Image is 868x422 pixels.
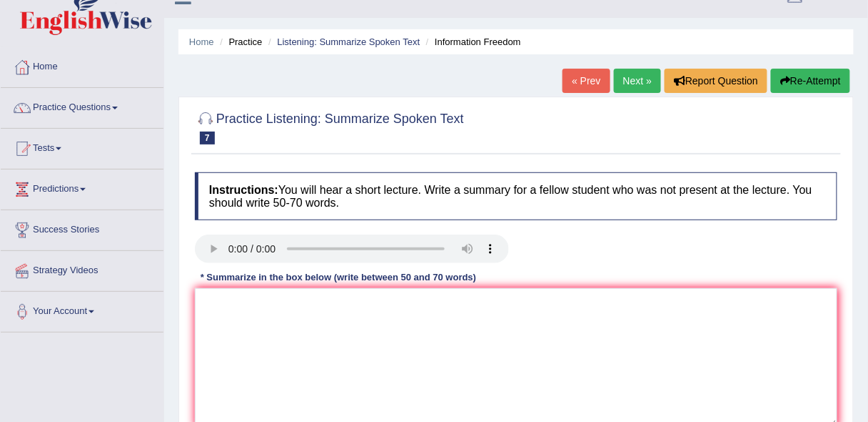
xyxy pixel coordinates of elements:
a: Practice Questions [1,88,163,124]
a: Home [189,36,214,47]
a: Predictions [1,170,163,205]
a: Your Account [1,292,163,328]
h2: Practice Listening: Summarize Spoken Text [195,109,464,144]
a: Listening: Summarize Spoken Text [277,36,420,47]
li: Information Freedom [423,35,521,49]
button: Re-Attempt [771,69,850,93]
button: Report Question [665,69,767,93]
a: Home [1,47,163,83]
span: 7 [200,132,215,144]
div: * Summarize in the box below (write between 50 and 70 words) [195,270,482,284]
a: « Prev [562,69,610,93]
li: Practice [216,35,262,49]
b: Instructions: [209,184,278,196]
a: Tests [1,129,163,165]
a: Strategy Videos [1,251,163,287]
a: Next » [614,69,661,93]
h4: You will hear a short lecture. Write a summary for a fellow student who was not present at the le... [195,172,837,220]
a: Success Stories [1,210,163,246]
